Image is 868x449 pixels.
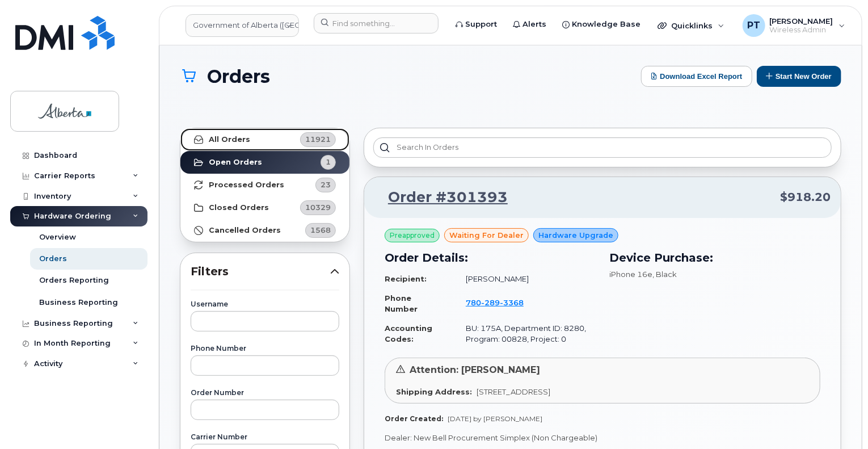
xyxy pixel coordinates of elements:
[466,298,524,307] span: 780
[780,189,831,205] span: $918.20
[191,263,330,280] span: Filters
[390,230,435,241] span: Preapproved
[385,249,596,266] h3: Order Details:
[326,157,331,167] span: 1
[385,324,432,343] strong: Accounting Codes:
[191,345,339,352] label: Phone Number
[500,298,524,307] span: 3368
[180,174,349,196] a: Processed Orders23
[641,66,752,87] button: Download Excel Report
[538,230,613,241] span: Hardware Upgrade
[209,158,262,167] strong: Open Orders
[477,387,550,396] span: [STREET_ADDRESS]
[652,270,677,279] span: , Black
[385,274,427,283] strong: Recipient:
[481,298,500,307] span: 289
[209,135,250,144] strong: All Orders
[396,387,472,396] strong: Shipping Address:
[449,230,524,241] span: waiting for dealer
[321,179,331,190] span: 23
[207,66,270,86] span: Orders
[609,270,652,279] span: iPhone 16e
[191,301,339,308] label: Username
[385,414,443,423] strong: Order Created:
[310,225,331,236] span: 1568
[209,181,284,190] strong: Processed Orders
[209,226,281,235] strong: Cancelled Orders
[410,364,540,375] span: Attention: [PERSON_NAME]
[385,433,820,443] p: Dealer: New Bell Procurement Simplex (Non Chargeable)
[305,202,331,213] span: 10329
[456,318,596,349] td: BU: 175A, Department ID: 8280, Program: 00828, Project: 0
[180,151,349,174] a: Open Orders1
[180,219,349,242] a: Cancelled Orders1568
[191,389,339,396] label: Order Number
[466,298,537,307] a: 7802893368
[305,134,331,145] span: 11921
[757,66,841,87] button: Start New Order
[191,434,339,440] label: Carrier Number
[209,203,269,212] strong: Closed Orders
[374,187,508,208] a: Order #301393
[373,137,832,158] input: Search in orders
[609,249,820,266] h3: Device Purchase:
[180,128,349,151] a: All Orders11921
[180,196,349,219] a: Closed Orders10329
[448,414,542,423] span: [DATE] by [PERSON_NAME]
[385,293,418,313] strong: Phone Number
[456,269,596,289] td: [PERSON_NAME]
